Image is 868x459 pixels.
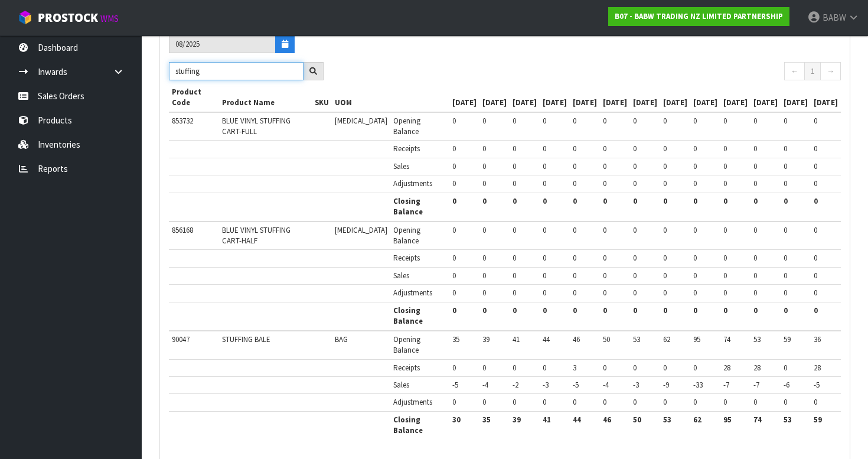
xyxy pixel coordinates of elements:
[784,380,789,390] span: -6
[390,222,449,250] td: Opening Balance
[633,334,640,344] span: 53
[723,305,727,315] span: 0
[452,415,461,425] span: 30
[514,62,841,84] nav: Page navigation
[573,178,576,188] span: 0
[814,196,818,206] span: 0
[543,253,546,263] span: 0
[513,363,516,373] span: 0
[452,116,456,126] span: 0
[663,225,667,235] span: 0
[169,112,219,141] td: 853732
[390,359,449,376] td: Receipts
[784,415,792,425] span: 53
[452,144,456,154] span: 0
[543,116,546,126] span: 0
[753,271,757,281] span: 0
[723,397,727,407] span: 0
[753,305,758,315] span: 0
[513,305,517,315] span: 0
[390,394,449,411] td: Adjustments
[603,288,606,298] span: 0
[452,271,456,281] span: 0
[814,415,822,425] span: 59
[723,178,727,188] span: 0
[663,363,667,373] span: 0
[452,178,456,188] span: 0
[811,84,841,112] th: [DATE]
[723,288,727,298] span: 0
[452,380,458,390] span: -5
[814,397,817,407] span: 0
[573,305,577,315] span: 0
[513,144,516,154] span: 0
[633,415,641,425] span: 50
[781,84,811,112] th: [DATE]
[390,193,449,221] th: Closing Balance
[663,196,667,206] span: 0
[633,397,637,407] span: 0
[513,253,516,263] span: 0
[693,380,703,390] span: -33
[633,288,637,298] span: 0
[482,161,486,171] span: 0
[452,196,456,206] span: 0
[603,253,606,263] span: 0
[663,288,667,298] span: 0
[513,271,516,281] span: 0
[219,112,311,141] td: BLUE VINYL STUFFING CART-FULL
[784,144,787,154] span: 0
[332,84,390,112] th: UOM
[540,84,570,112] th: [DATE]
[753,334,761,344] span: 53
[633,225,637,235] span: 0
[543,380,549,390] span: -3
[482,415,491,425] span: 35
[332,112,390,141] td: [MEDICAL_DATA]
[603,196,607,206] span: 0
[753,144,757,154] span: 0
[482,380,488,390] span: -4
[482,334,490,344] span: 39
[513,116,516,126] span: 0
[513,334,520,344] span: 41
[332,331,390,359] td: BAG
[784,161,787,171] span: 0
[693,161,697,171] span: 0
[690,84,720,112] th: [DATE]
[784,397,787,407] span: 0
[513,415,521,425] span: 39
[753,363,761,373] span: 28
[784,334,791,344] span: 59
[603,334,610,344] span: 50
[482,144,486,154] span: 0
[784,363,787,373] span: 0
[513,397,516,407] span: 0
[750,84,781,112] th: [DATE]
[784,288,787,298] span: 0
[543,271,546,281] span: 0
[814,305,818,315] span: 0
[753,178,757,188] span: 0
[630,84,660,112] th: [DATE]
[814,144,817,154] span: 0
[390,285,449,302] td: Adjustments
[573,144,576,154] span: 0
[814,116,817,126] span: 0
[452,225,456,235] span: 0
[452,305,456,315] span: 0
[603,415,611,425] span: 46
[633,380,639,390] span: -3
[753,415,762,425] span: 74
[720,84,750,112] th: [DATE]
[543,161,546,171] span: 0
[693,305,697,315] span: 0
[169,331,219,359] td: 90047
[513,196,517,206] span: 0
[753,225,757,235] span: 0
[753,397,757,407] span: 0
[784,116,787,126] span: 0
[482,196,487,206] span: 0
[219,84,311,112] th: Product Name
[723,196,727,206] span: 0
